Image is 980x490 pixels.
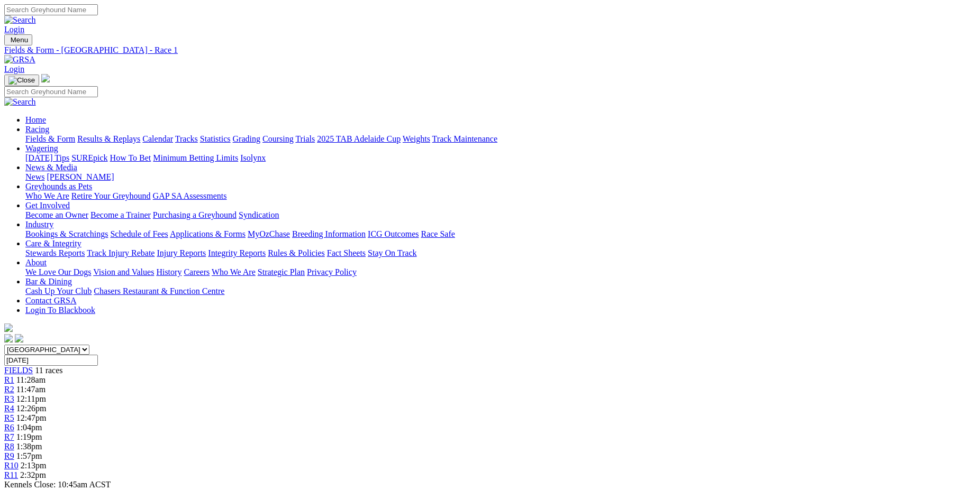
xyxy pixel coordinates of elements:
img: Close [8,76,35,85]
a: 2025 TAB Adelaide Cup [317,134,401,143]
button: Toggle navigation [4,34,32,45]
input: Search [4,86,98,97]
a: ICG Outcomes [368,229,419,238]
a: Cash Up Your Club [25,286,92,295]
a: Injury Reports [157,248,206,257]
a: Trials [295,134,315,143]
a: MyOzChase [248,229,290,238]
a: Track Injury Rebate [87,248,155,257]
a: We Love Our Dogs [25,267,91,276]
a: Strategic Plan [258,267,305,276]
a: Login To Blackbook [25,306,95,315]
input: Search [4,4,98,15]
a: Fields & Form [25,134,75,143]
div: Get Involved [25,210,976,220]
div: Racing [25,134,976,144]
a: FIELDS [4,366,33,375]
div: Industry [25,229,976,239]
div: Greyhounds as Pets [25,191,976,201]
a: Calendar [142,134,173,143]
a: Racing [25,125,49,134]
a: Privacy Policy [307,267,357,276]
a: Home [25,115,46,124]
span: 2:32pm [20,470,46,479]
a: History [156,267,182,276]
img: facebook.svg [4,334,13,343]
a: Stewards Reports [25,248,85,257]
img: Search [4,97,36,107]
a: R8 [4,442,14,451]
a: R10 [4,461,19,470]
a: R9 [4,451,14,460]
a: Careers [184,267,210,276]
span: R6 [4,423,14,432]
a: [DATE] Tips [25,153,69,162]
a: Purchasing a Greyhound [153,210,237,219]
a: Breeding Information [292,229,366,238]
a: Integrity Reports [208,248,266,257]
a: News & Media [25,163,77,172]
a: Bar & Dining [25,277,72,286]
a: R5 [4,413,14,422]
a: About [25,258,47,267]
img: GRSA [4,55,35,64]
a: Become an Owner [25,210,88,219]
span: Menu [11,36,28,44]
input: Select date [4,355,98,366]
a: Rules & Policies [268,248,325,257]
img: Search [4,15,36,25]
a: Tracks [175,134,198,143]
a: R3 [4,394,14,403]
div: About [25,267,976,277]
a: Weights [403,134,430,143]
a: Schedule of Fees [110,229,168,238]
a: Grading [233,134,260,143]
a: Login [4,64,24,73]
a: Bookings & Scratchings [25,229,108,238]
a: Vision and Values [93,267,154,276]
a: R11 [4,470,18,479]
a: R7 [4,432,14,441]
img: twitter.svg [15,334,23,343]
span: Kennels Close: 10:45am ACST [4,480,111,489]
a: Isolynx [240,153,266,162]
span: 1:04pm [16,423,42,432]
a: Retire Your Greyhound [71,191,151,200]
a: R4 [4,404,14,413]
span: 2:13pm [21,461,47,470]
a: Chasers Restaurant & Function Centre [94,286,224,295]
span: 11:28am [16,375,46,384]
span: 1:38pm [16,442,42,451]
a: Race Safe [421,229,455,238]
a: Login [4,25,24,34]
a: R1 [4,375,14,384]
span: 1:57pm [16,451,42,460]
a: Minimum Betting Limits [153,153,238,162]
a: [PERSON_NAME] [47,172,114,181]
a: R2 [4,385,14,394]
a: SUREpick [71,153,107,162]
a: Stay On Track [368,248,416,257]
a: Coursing [262,134,294,143]
span: 12:11pm [16,394,46,403]
a: Who We Are [25,191,69,200]
div: Care & Integrity [25,248,976,258]
img: logo-grsa-white.png [41,74,50,82]
div: Bar & Dining [25,286,976,296]
a: Track Maintenance [432,134,497,143]
a: Industry [25,220,53,229]
a: Wagering [25,144,58,153]
a: Who We Are [212,267,256,276]
a: Get Involved [25,201,70,210]
span: 11:47am [16,385,46,394]
a: News [25,172,44,181]
div: News & Media [25,172,976,182]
